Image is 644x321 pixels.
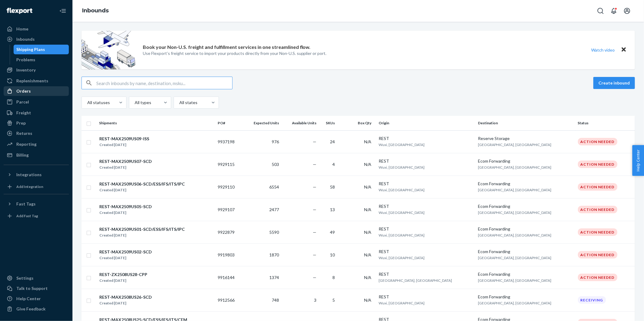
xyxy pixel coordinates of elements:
[272,162,279,167] span: 503
[216,289,243,311] td: 9912566
[16,26,28,32] div: Home
[16,88,31,94] div: Orders
[379,271,473,277] div: REST
[379,249,473,255] div: REST
[330,252,335,257] span: 10
[4,97,69,107] a: Parcel
[4,199,69,209] button: Fast Tags
[216,116,243,130] th: PO#
[99,249,152,255] div: REST-MAX2509US02-SCD
[16,99,29,105] div: Parcel
[99,210,152,216] div: Created [DATE]
[99,136,149,142] div: REST-MAX2509US09-ISS
[478,203,573,209] div: Ecom Forwarding
[620,46,628,54] button: Close
[99,294,152,300] div: REST-MAX2508US26-SCD
[216,243,243,266] td: 9919803
[593,77,635,89] button: Create inbound
[16,67,36,73] div: Inventory
[16,306,46,312] div: Give Feedback
[330,207,335,212] span: 13
[578,251,617,259] div: Action Needed
[4,170,69,180] button: Integrations
[364,252,371,257] span: N/A
[216,266,243,289] td: 9916144
[216,176,243,198] td: 9929110
[99,278,147,284] div: Created [DATE]
[578,206,617,213] div: Action Needed
[478,256,552,260] span: [GEOGRAPHIC_DATA], [GEOGRAPHIC_DATA]
[621,5,633,17] button: Open account menu
[313,252,316,257] span: —
[17,57,36,63] div: Problems
[313,207,316,212] span: —
[379,203,473,209] div: REST
[313,230,316,235] span: —
[14,55,69,65] a: Problems
[82,7,109,14] a: Inbounds
[99,142,149,148] div: Created [DATE]
[364,139,371,144] span: N/A
[478,188,552,192] span: [GEOGRAPHIC_DATA], [GEOGRAPHIC_DATA]
[17,46,45,52] div: Shipping Plans
[478,233,552,237] span: [GEOGRAPHIC_DATA], [GEOGRAPHIC_DATA]
[578,138,617,145] div: Action Needed
[578,183,617,191] div: Action Needed
[594,5,607,17] button: Open Search Box
[16,110,31,116] div: Freight
[379,188,425,192] span: Wuxi, [GEOGRAPHIC_DATA]
[282,116,319,130] th: Available Units
[364,230,371,235] span: N/A
[332,297,335,303] span: 5
[578,296,606,304] div: Receiving
[16,172,42,178] div: Integrations
[16,130,32,136] div: Returns
[478,158,573,164] div: Ecom Forwarding
[99,255,152,261] div: Created [DATE]
[7,8,32,14] img: Flexport logo
[216,130,243,153] td: 9937198
[575,116,635,130] th: Status
[379,158,473,164] div: REST
[478,271,573,277] div: Ecom Forwarding
[379,278,452,283] span: [GEOGRAPHIC_DATA], [GEOGRAPHIC_DATA]
[364,207,371,212] span: N/A
[379,165,425,170] span: Wuxi, [GEOGRAPHIC_DATA]
[216,221,243,243] td: 9922879
[379,301,425,305] span: Wuxi, [GEOGRAPHIC_DATA]
[270,207,279,212] span: 2477
[4,129,69,138] a: Returns
[243,116,281,130] th: Expected Units
[16,78,48,84] div: Replenishments
[96,77,232,89] input: Search inbounds by name, destination, msku...
[272,139,279,144] span: 976
[379,226,473,232] div: REST
[16,36,35,42] div: Inbounds
[313,139,316,144] span: —
[272,297,279,303] span: 748
[332,275,335,280] span: 8
[632,145,644,176] button: Help Center
[4,86,69,96] a: Orders
[99,164,152,170] div: Created [DATE]
[478,294,573,300] div: Ecom Forwarding
[478,210,552,215] span: [GEOGRAPHIC_DATA], [GEOGRAPHIC_DATA]
[99,300,152,306] div: Created [DATE]
[578,274,617,281] div: Action Needed
[270,184,279,189] span: 6554
[376,116,476,130] th: Origin
[364,297,371,303] span: N/A
[97,116,216,130] th: Shipments
[313,275,316,280] span: —
[99,272,147,278] div: REST-ZX2508US28-CPP
[99,232,185,238] div: Created [DATE]
[379,135,473,141] div: REST
[478,181,573,187] div: Ecom Forwarding
[332,162,335,167] span: 4
[478,135,573,141] div: Reserve Storage
[16,275,34,281] div: Settings
[4,150,69,160] a: Billing
[16,296,41,302] div: Help Center
[143,50,327,56] p: Use Flexport’s freight service to import your products directly from your Non-U.S. supplier or port.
